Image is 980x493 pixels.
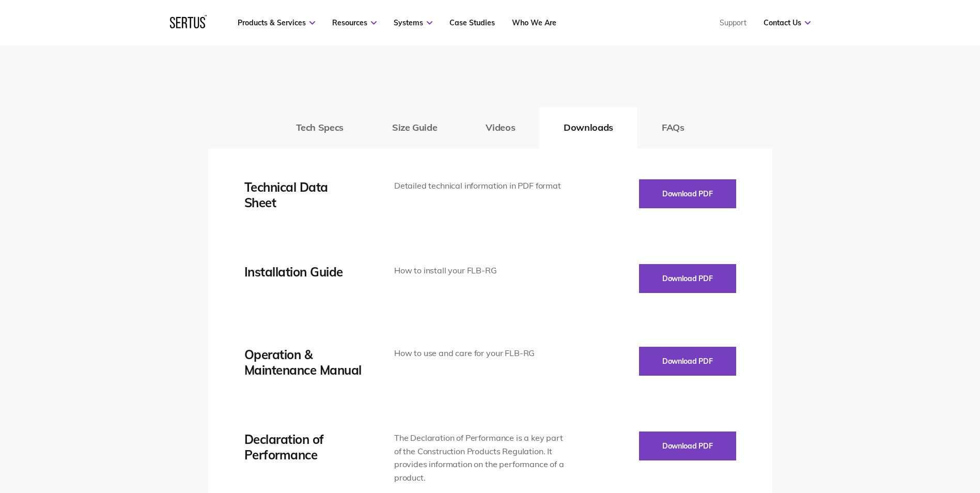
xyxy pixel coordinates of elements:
div: How to use and care for your FLB-RG [394,347,565,360]
a: Products & Services [238,18,315,27]
a: Support [720,18,746,27]
div: Operation & Maintenance Manual [244,347,363,378]
div: Technical Data Sheet [244,179,363,210]
button: Download PDF [639,432,736,460]
div: How to install your FLB-RG [394,264,565,278]
div: Installation Guide [244,264,363,280]
div: Detailed technical information in PDF format [394,179,565,193]
button: Download PDF [639,264,736,293]
button: Download PDF [639,179,736,208]
button: Videos [461,107,539,148]
button: Download PDF [639,347,736,376]
div: The Declaration of Performance is a key part of the Construction Products Regulation. It provides... [394,432,565,484]
a: Contact Us [764,18,811,27]
iframe: Chat Widget [928,443,980,493]
button: Size Guide [368,107,461,148]
a: Case Studies [449,18,495,27]
button: Tech Specs [272,107,368,148]
a: Resources [332,18,377,27]
a: Who We Are [512,18,556,27]
div: Declaration of Performance [244,432,363,463]
a: Systems [394,18,432,27]
button: FAQs [637,107,709,148]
